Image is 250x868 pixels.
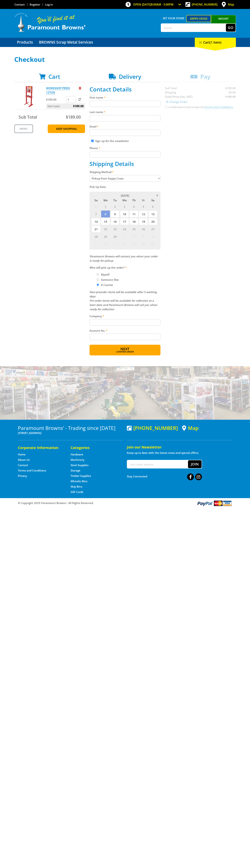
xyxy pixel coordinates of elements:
h5: Categories [71,445,116,450]
span: 1 [120,233,129,240]
span: [DATE] [121,194,129,197]
a: Go to the About Us page [18,458,30,462]
h5: Corporate Information [18,445,63,450]
label: Pick Up Date [90,185,160,189]
span: 4 [129,203,138,210]
input: Search [161,24,226,32]
span: 19 [139,218,148,225]
a: Print [14,124,33,133]
span: 25 [129,225,138,233]
div: [PHONE_NUMBER] [127,425,178,431]
span: 16 [110,218,120,225]
img: WORKSHOP PRESS 12TON [18,86,39,107]
span: 23 [110,225,120,233]
h5: Join our Newsletter [127,445,232,450]
span: 7 [110,240,120,248]
button: Next Confirm order [90,345,160,355]
label: First name [90,95,160,100]
p: $189.00 [46,97,65,102]
span: Tu [110,198,120,203]
span: 7 [91,210,101,218]
div: Cart [195,38,236,47]
div: Stay Connected [127,472,202,481]
span: 5 [91,240,101,248]
span: 11 [148,240,157,248]
button: Go [226,24,236,32]
span: Sa [148,198,157,203]
span: 14 [91,218,101,225]
span: 3 [120,203,129,210]
a: Go to the Gift Cards page [71,490,83,494]
span: 5 [139,203,148,210]
span: Delivery [119,73,141,80]
span: Set your store [161,15,186,21]
span: 1 [101,203,110,210]
a: Go to the Contact page [18,463,28,467]
a: Go to the Hardware page [71,453,83,456]
h2: Contact Details [90,86,160,93]
span: 10 [120,210,129,218]
span: $189.00 [73,103,84,109]
span: 27 [148,225,157,233]
h2: Shipping Details [90,160,160,167]
a: Go to the Storage page [71,469,80,472]
label: Shipping Method [90,170,160,174]
input: Please enter your email address. [90,129,160,136]
span: 2 [110,203,120,210]
span: 4 [148,233,157,240]
span: Mo [101,198,110,203]
a: Go to the Products page [14,38,36,47]
span: 12 [139,210,148,218]
a: Go to the BROWNS Scrap Metal Services page [36,38,96,47]
a: Remove from cart [79,86,81,90]
label: Someone Else [100,277,120,283]
span: Th [129,198,138,203]
span: 3 [139,233,148,240]
em: Non-preorder items will be available after 5 working days Pre-order items will be available for c... [90,290,157,311]
img: PayPal, Mastercard, Visa accepted [197,500,232,507]
a: WORKSHOP PRESS 12TON [46,86,70,94]
span: We [120,198,129,203]
span: 17 [120,218,129,225]
a: Go to the Skip Bins page [71,485,82,488]
span: 2 [129,233,138,240]
a: Go to the Contact page [14,3,25,6]
a: Go to the Privacy page [18,474,27,478]
span: 13 [148,210,157,218]
input: Please enter your last name. [90,115,160,121]
img: Paramount Browns' [14,13,86,32]
a: Log in [45,3,53,6]
label: Phone [90,146,160,150]
a: Go to the Timber Supplies page [71,474,91,478]
input: Please enter your first name. [90,101,160,107]
a: Go to the registration page [30,3,40,6]
em: Paramount Browns will contact you when your order is ready for pickup [90,255,158,262]
span: 8 [101,210,110,218]
label: Email [90,124,160,129]
span: Next [120,346,129,351]
p: [STREET_ADDRESS] [18,431,123,435]
p: Item total: [46,103,85,109]
span: 11 [129,210,138,218]
input: Your email address [127,460,188,468]
input: Please enter your account number. [90,334,160,340]
span: 8:00am - 5:00pm [151,3,174,6]
h3: Paramount Browns' - Trading since [DATE] [18,425,123,431]
h1: Checkout [14,56,236,63]
span: 30 [110,233,120,240]
a: Mount [PERSON_NAME] [211,15,236,29]
span: 9 [129,240,138,248]
input: Please select who will pick up the order. [97,273,99,276]
input: Please select who will pick up the order. [97,278,99,281]
a: Go to the Terms and Conditions page [18,469,46,472]
label: A Courier [100,282,114,288]
span: 26 [139,225,148,233]
label: Account No. [90,328,160,333]
span: 20 [148,218,157,225]
label: Sign up for the newsletter [95,139,129,143]
span: $189.00 [66,114,81,120]
button: Join [188,460,202,468]
a: Gepps Cross [186,15,211,22]
span: 9 [110,210,120,218]
span: Cart [48,73,60,80]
